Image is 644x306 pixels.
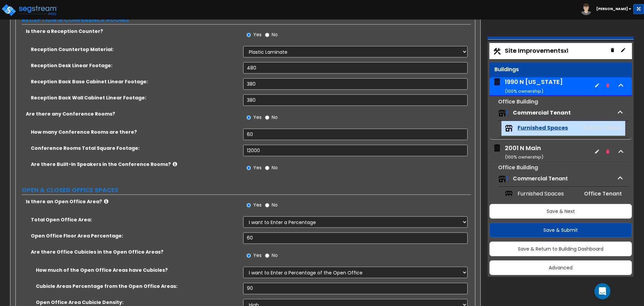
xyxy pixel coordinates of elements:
label: Are there Built-In Speakers in the Conference Rooms? [31,161,238,168]
span: Office Tenant [584,190,622,198]
img: building.svg [493,78,501,86]
input: Yes [247,252,251,259]
input: Yes [247,202,251,209]
span: Office Tenant [584,124,622,132]
button: Save & Submit [489,223,632,237]
input: No [265,31,269,39]
input: No [265,164,269,172]
img: tenants.png [505,124,513,132]
div: 2001 N Main [505,144,543,161]
span: 1 [506,175,508,182]
label: Conference Rooms Total Square Footage: [31,145,238,151]
small: ( 100 % ownership) [505,154,543,160]
label: Reception Back Wall Cabinet Linear Footage: [31,94,238,101]
button: Save & Next [489,204,632,219]
label: Open Office Area Cubicle Density: [36,299,238,306]
span: 1 [506,109,508,117]
label: Cubicle Areas Percentage from the Open Office Areas: [36,283,238,290]
span: Yes [253,114,262,121]
span: Yes [253,202,262,208]
img: tenants.png [498,109,506,117]
div: Open Intercom Messenger [594,283,610,299]
span: Commercial Tenant [513,175,568,182]
img: tenants.png [498,175,506,183]
label: Is there a Reception Counter? [26,28,238,35]
i: click for more info! [173,162,177,167]
input: Yes [247,114,251,121]
input: No [265,202,269,209]
label: OPEN & CLOSED OFFICE SPACES [22,186,471,194]
span: Commercial Tenant [513,109,571,117]
label: Reception Back Base Cabinet Linear Footage: [31,78,238,85]
label: Are there any Conference Rooms? [26,111,238,117]
small: ( 100 % ownership) [505,88,543,94]
label: Reception Desk Linear Footage: [31,62,238,69]
span: No [272,164,278,171]
input: Yes [247,164,251,172]
b: [PERSON_NAME] [596,6,628,11]
div: 1990 N [US_STATE] [505,78,563,95]
span: Yes [253,164,262,171]
i: click for more info! [104,199,108,204]
span: No [272,202,278,208]
input: No [265,114,269,121]
div: Buildings [494,66,627,74]
label: Reception Countertop Material: [31,46,238,53]
img: tenants.png [505,190,513,198]
span: Yes [253,252,262,259]
img: building.svg [493,144,501,152]
small: Office Building [498,164,538,171]
button: Advanced [489,260,632,275]
span: Yes [253,31,262,38]
input: No [265,252,269,259]
label: How much of the Open Office Areas have Cubicles? [36,267,238,273]
span: No [272,31,278,38]
button: Save & Return to Building Dashboard [489,242,632,256]
small: x1 [564,47,568,54]
input: Yes [247,31,251,39]
span: No [272,252,278,259]
img: Construction.png [493,47,501,56]
label: Is there an Open Office Area? [26,198,238,205]
label: How many Conference Rooms are there? [31,129,238,135]
label: Are there Office Cubicles in the Open Office Areas? [31,249,238,255]
span: Furnished Spaces [518,124,568,132]
span: 2001 N Main [493,144,543,161]
span: No [272,114,278,121]
img: logo_pro_r.png [1,3,58,17]
span: 1990 N California [493,78,563,95]
label: RECEPTION & CONFERENCE ROOMS [22,15,471,24]
label: Open Office Floor Area Percentage: [31,232,238,239]
label: Total Open Office Area: [31,216,238,223]
small: Office Building [498,98,538,105]
span: Site Improvements [505,46,568,55]
img: avatar.png [580,3,592,15]
span: Furnished Spaces [518,190,564,198]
